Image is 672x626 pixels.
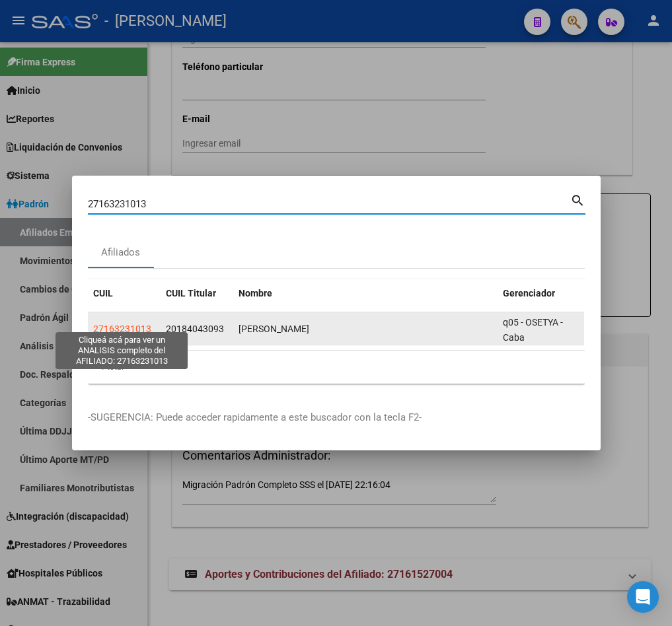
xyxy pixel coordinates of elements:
span: Gerenciador [503,288,555,298]
span: CUIL [93,288,113,298]
div: 1 total [88,351,585,384]
p: -SUGERENCIA: Puede acceder rapidamente a este buscador con la tecla F2- [88,410,585,425]
span: CUIL Titular [166,288,216,298]
div: Open Intercom Messenger [627,581,659,613]
datatable-header-cell: Nombre [233,279,498,308]
span: Nombre [239,288,272,298]
mat-icon: search [570,191,585,207]
datatable-header-cell: CUIL [88,279,161,308]
div: [PERSON_NAME] [239,322,492,337]
datatable-header-cell: CUIL Titular [161,279,233,308]
span: q05 - OSETYA - Caba [503,317,563,343]
div: Afiliados [101,245,140,260]
span: 27163231013 [93,324,151,334]
datatable-header-cell: Gerenciador [498,279,590,308]
span: 20184043093 [166,324,224,334]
